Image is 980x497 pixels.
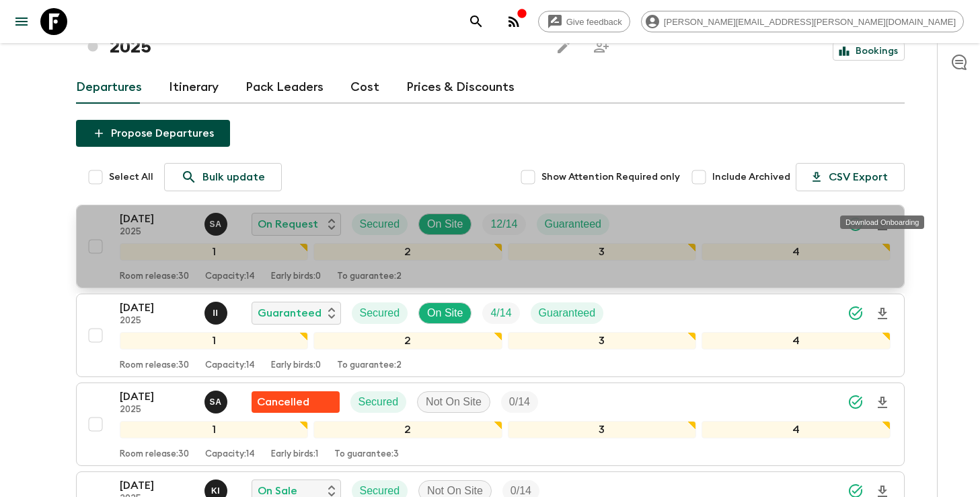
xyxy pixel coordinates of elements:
[874,306,891,322] svg: Download Onboarding
[313,332,502,350] div: 2
[501,391,538,413] div: Trip Fill
[426,394,482,410] p: Not On Site
[702,243,891,261] div: 4
[406,71,515,104] a: Prices & Discounts
[120,227,194,238] p: 2025
[120,360,189,371] p: Room release: 30
[204,391,230,413] button: SA
[539,305,596,321] p: Guaranteed
[360,305,400,321] p: Secured
[205,449,255,460] p: Capacity: 14
[418,302,472,324] div: On Site
[418,213,472,235] div: On Site
[847,394,864,410] svg: Synced Successfully
[204,484,230,494] span: Khaled Ingrioui
[213,308,219,319] p: I I
[169,71,219,104] a: Itinerary
[76,205,905,288] button: [DATE]2025Samir AchahriOn RequestSecuredOn SiteTrip FillGuaranteed1234Room release:30Capacity:14E...
[204,306,230,317] span: Ismail Ingrioui
[120,477,194,494] p: [DATE]
[360,216,400,232] p: Secured
[508,243,697,261] div: 3
[359,394,399,410] p: Secured
[656,17,963,27] span: [PERSON_NAME][EMAIL_ADDRESS][PERSON_NAME][DOMAIN_NAME]
[211,486,220,496] p: K I
[120,271,189,282] p: Room release: 30
[120,211,194,227] p: [DATE]
[427,216,463,232] p: On Site
[337,271,402,282] p: To guarantee: 2
[258,305,322,321] p: Guaranteed
[120,405,194,416] p: 2025
[833,42,905,61] a: Bookings
[641,11,964,32] div: [PERSON_NAME][EMAIL_ADDRESS][PERSON_NAME][DOMAIN_NAME]
[796,163,905,191] button: CSV Export
[210,397,222,407] p: S A
[490,305,511,321] p: 4 / 14
[847,305,864,321] svg: Synced Successfully
[508,421,697,438] div: 3
[463,8,490,35] button: search adventures
[271,360,321,371] p: Early birds: 0
[712,170,790,184] span: Include Archived
[313,243,502,261] div: 2
[204,217,230,228] span: Samir Achahri
[76,120,230,147] button: Propose Departures
[490,216,517,232] p: 12 / 14
[840,216,924,229] div: Download Onboarding
[76,294,905,377] button: [DATE]2025Ismail IngriouiGuaranteedSecuredOn SiteTrip FillGuaranteed1234Room release:30Capacity:1...
[120,389,194,405] p: [DATE]
[205,360,255,371] p: Capacity: 14
[509,394,530,410] p: 0 / 14
[337,360,402,371] p: To guarantee: 2
[76,71,142,104] a: Departures
[352,213,408,235] div: Secured
[120,316,194,327] p: 2025
[246,71,324,104] a: Pack Leaders
[702,332,891,350] div: 4
[541,170,680,184] span: Show Attention Required only
[164,163,282,191] a: Bulk update
[120,243,309,261] div: 1
[120,332,309,350] div: 1
[538,11,630,32] a: Give feedback
[271,449,318,460] p: Early birds: 1
[427,305,463,321] p: On Site
[210,219,222,230] p: S A
[508,332,697,350] div: 3
[313,421,502,438] div: 2
[702,421,891,438] div: 4
[550,34,577,61] button: Edit this itinerary
[8,8,35,35] button: menu
[352,302,408,324] div: Secured
[120,421,309,438] div: 1
[545,216,602,232] p: Guaranteed
[109,170,153,184] span: Select All
[482,302,519,324] div: Trip Fill
[588,34,615,61] span: Share this itinerary
[205,271,255,282] p: Capacity: 14
[120,449,189,460] p: Room release: 30
[271,271,321,282] p: Early birds: 0
[417,391,490,413] div: Not On Site
[252,391,340,413] div: Flash Pack cancellation
[334,449,399,460] p: To guarantee: 3
[482,213,525,235] div: Trip Fill
[350,71,379,104] a: Cost
[202,169,265,185] p: Bulk update
[874,395,891,411] svg: Download Onboarding
[204,395,230,405] span: Samir Achahri
[258,216,318,232] p: On Request
[257,394,309,410] p: Cancelled
[120,300,194,316] p: [DATE]
[76,383,905,466] button: [DATE]2025Samir AchahriFlash Pack cancellationSecuredNot On SiteTrip Fill1234Room release:30Capac...
[350,391,407,413] div: Secured
[559,17,630,27] span: Give feedback
[204,302,230,325] button: II
[204,213,230,236] button: SA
